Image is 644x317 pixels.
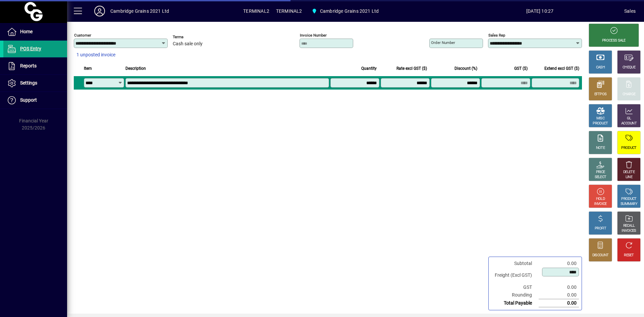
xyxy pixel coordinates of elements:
[491,291,539,299] td: Rounding
[596,197,605,202] div: HOLD
[454,65,477,72] span: Discount (%)
[20,97,37,103] span: Support
[596,170,605,175] div: PRICE
[544,65,579,72] span: Extend excl GST ($)
[300,33,327,38] mat-label: Invoice number
[624,6,636,16] div: Sales
[491,267,539,283] td: Freight (Excl GST)
[593,121,608,126] div: PRODUCT
[3,75,67,92] a: Settings
[491,260,539,267] td: Subtotal
[20,80,37,86] span: Settings
[20,46,41,51] span: POS Entry
[276,6,302,16] span: TERMINAL2
[539,260,579,267] td: 0.00
[623,92,636,97] div: CHARGE
[622,228,636,233] div: INVOICES
[514,65,528,72] span: GST ($)
[455,6,624,16] span: [DATE] 10:27
[488,33,505,38] mat-label: Sales rep
[74,33,91,38] mat-label: Customer
[3,58,67,74] a: Reports
[20,29,33,34] span: Home
[491,299,539,307] td: Total Payable
[110,6,169,16] div: Cambridge Grains 2021 Ltd
[621,202,637,207] div: SUMMARY
[320,6,379,16] span: Cambridge Grains 2021 Ltd
[431,40,455,45] mat-label: Order number
[596,65,605,70] div: CASH
[173,41,203,47] span: Cash sale only
[594,202,606,207] div: INVOICE
[623,223,635,228] div: RECALL
[89,5,110,17] button: Profile
[243,6,269,16] span: TERMINAL2
[621,146,636,151] div: PRODUCT
[627,116,631,121] div: GL
[491,283,539,291] td: GST
[84,65,92,72] span: Item
[595,226,606,231] div: PROFIT
[539,299,579,307] td: 0.00
[594,92,607,97] div: EFTPOS
[539,291,579,299] td: 0.00
[623,65,635,70] div: CHEQUE
[20,63,37,68] span: Reports
[3,92,67,109] a: Support
[309,5,381,17] span: Cambridge Grains 2021 Ltd
[173,35,213,39] span: Terms
[624,253,634,258] div: RESET
[361,65,377,72] span: Quantity
[621,121,637,126] div: ACCOUNT
[3,23,67,40] a: Home
[539,283,579,291] td: 0.00
[76,51,115,58] span: 1 unposted invoice
[626,175,632,180] div: LINE
[396,65,427,72] span: Rate excl GST ($)
[592,253,608,258] div: DISCOUNT
[596,146,605,151] div: NOTE
[125,65,146,72] span: Description
[623,170,635,175] div: DELETE
[595,175,606,180] div: SELECT
[602,38,626,43] div: PROCESS SALE
[596,116,604,121] div: MISC
[74,49,118,61] button: 1 unposted invoice
[621,197,636,202] div: PRODUCT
